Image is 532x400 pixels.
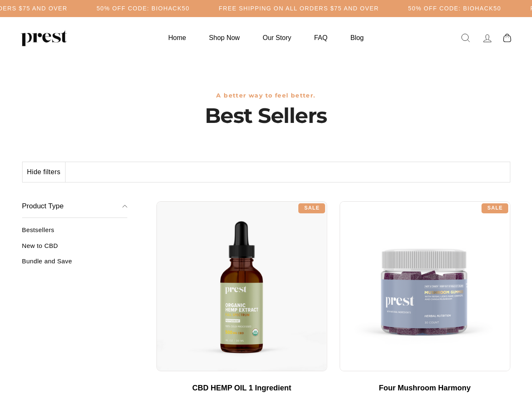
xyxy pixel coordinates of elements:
[21,30,67,46] img: PREST ORGANICS
[22,242,128,256] a: New to CBD
[23,162,66,182] button: Hide filters
[22,92,510,99] h3: A better way to feel better.
[158,30,197,46] a: Home
[252,30,302,46] a: Our Story
[219,5,379,12] h5: Free Shipping on all orders $75 and over
[22,257,128,271] a: Bundle and Save
[22,195,128,218] button: Product Type
[22,226,128,240] a: Bestsellers
[482,203,508,213] div: Sale
[199,30,250,46] a: Shop Now
[298,203,325,213] div: Sale
[408,5,501,12] h5: 50% OFF CODE: BIOHACK50
[340,30,374,46] a: Blog
[158,30,374,46] ul: Primary
[96,5,189,12] h5: 50% OFF CODE: BIOHACK50
[165,384,319,393] div: CBD HEMP OIL 1 Ingredient
[22,103,510,128] h1: Best Sellers
[348,384,502,393] div: Four Mushroom Harmony
[304,30,338,46] a: FAQ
